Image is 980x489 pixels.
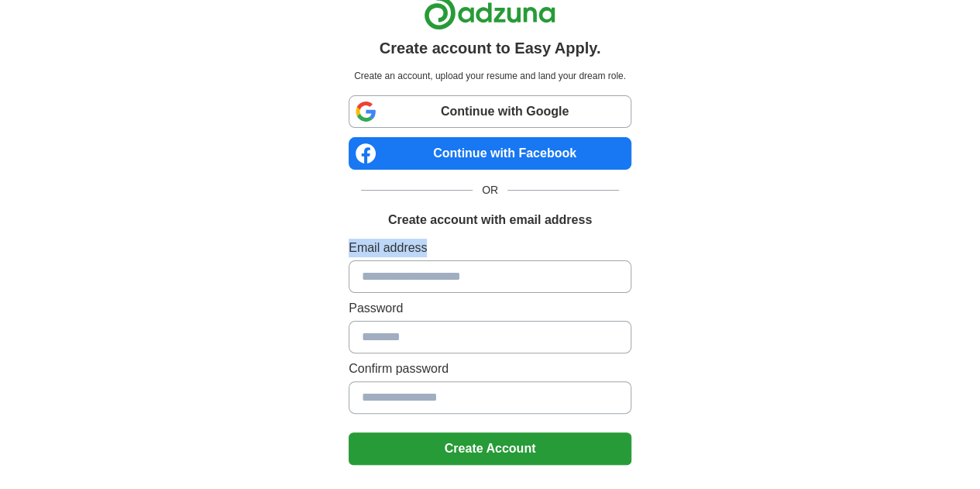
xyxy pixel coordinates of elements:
button: Create Account [349,432,631,465]
label: Password [349,299,631,318]
h1: Create account with email address [388,211,592,229]
a: Continue with Facebook [349,137,631,170]
h1: Create account to Easy Apply. [380,36,601,60]
p: Create an account, upload your resume and land your dream role. [352,69,628,83]
label: Confirm password [349,360,631,378]
label: Email address [349,239,631,257]
a: Continue with Google [349,95,631,128]
span: OR [473,182,507,198]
